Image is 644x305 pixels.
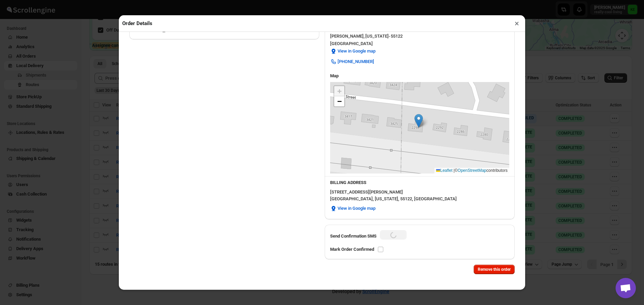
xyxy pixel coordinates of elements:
span: − [337,97,342,105]
button: View in Google map [326,46,380,57]
span: + [337,87,342,95]
span: View in Google map [338,48,375,55]
button: Remove this order [474,265,515,274]
span: [PERSON_NAME] , [330,33,365,40]
img: Marker [414,114,423,128]
span: [PHONE_NUMBER] [338,58,374,65]
span: [US_STATE] - [365,33,390,40]
div: Open chat [616,278,636,298]
a: [PHONE_NUMBER] [326,56,378,67]
a: Leaflet [436,168,452,173]
a: OpenStreetMap [458,168,487,173]
div: © contributors [434,168,509,174]
h3: BILLING ADDRESS [330,179,509,186]
a: Zoom out [334,96,344,106]
div: [STREET_ADDRESS][PERSON_NAME] [GEOGRAPHIC_DATA], [US_STATE], 55122, [GEOGRAPHIC_DATA] [330,189,509,202]
h3: Map [330,73,509,79]
p: Mark Order Confirmed [330,246,374,253]
p: Send Confirmation SMS [330,233,377,240]
span: 55122 [391,33,403,40]
h2: Order Details [122,20,152,27]
button: × [512,19,522,28]
span: Remove this order [478,267,511,272]
span: [GEOGRAPHIC_DATA] [330,40,509,47]
button: View in Google map [326,203,380,214]
a: Zoom in [334,86,344,96]
span: | [454,168,455,173]
span: View in Google map [338,205,375,212]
